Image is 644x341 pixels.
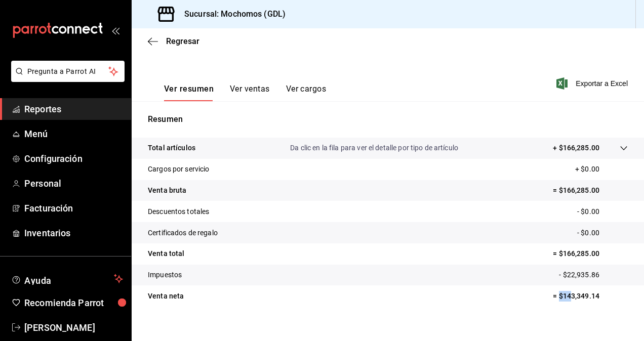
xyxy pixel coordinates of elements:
[166,36,199,46] span: Regresar
[24,296,123,310] span: Recomienda Parrot
[148,143,195,153] p: Total artículos
[230,84,270,101] button: Ver ventas
[24,201,123,215] span: Facturación
[11,61,125,82] button: Pregunta a Parrot AI
[553,143,599,153] p: + $166,285.00
[290,143,458,153] p: Da clic en la fila para ver el detalle por tipo de artículo
[575,164,628,175] p: + $0.00
[148,185,186,196] p: Venta bruta
[111,26,119,34] button: open_drawer_menu
[164,84,326,101] div: navigation tabs
[24,127,123,141] span: Menú
[553,185,628,196] p: = $166,285.00
[148,291,184,302] p: Venta neta
[577,228,628,238] p: - $0.00
[164,84,214,101] button: Ver resumen
[148,164,210,175] p: Cargos por servicio
[24,102,123,116] span: Reportes
[148,248,184,259] p: Venta total
[148,36,199,46] button: Regresar
[24,273,110,285] span: Ayuda
[24,226,123,240] span: Inventarios
[559,270,628,280] p: - $22,935.86
[148,270,182,280] p: Impuestos
[24,177,123,190] span: Personal
[148,228,218,238] p: Certificados de regalo
[148,113,628,125] p: Resumen
[553,291,628,302] p: = $143,349.14
[577,206,628,217] p: - $0.00
[24,321,123,334] span: [PERSON_NAME]
[286,84,327,101] button: Ver cargos
[558,77,628,90] button: Exportar a Excel
[7,73,125,84] a: Pregunta a Parrot AI
[553,248,628,259] p: = $166,285.00
[27,66,109,77] span: Pregunta a Parrot AI
[24,152,123,165] span: Configuración
[176,8,286,20] h3: Sucursal: Mochomos (GDL)
[148,206,209,217] p: Descuentos totales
